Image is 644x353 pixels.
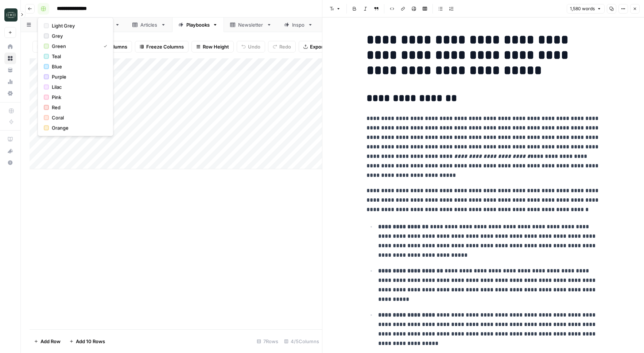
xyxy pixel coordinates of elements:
[238,21,264,28] div: Newsletter
[4,53,16,64] a: Browse
[52,53,104,60] span: Teal
[4,41,16,53] a: Home
[126,18,172,32] a: Articles
[52,114,104,121] span: Coral
[52,124,104,132] span: Orange
[237,41,265,53] button: Undo
[299,41,341,53] button: Export CSV
[203,43,229,50] span: Row Height
[76,338,105,345] span: Add 10 Rows
[172,18,224,32] a: Playbooks
[254,335,281,347] div: 7 Rows
[292,21,305,28] div: Inspo
[52,63,104,70] span: Blue
[4,6,16,24] button: Workspace: Catalyst
[224,18,278,32] a: Newsletter
[140,21,158,28] div: Articles
[567,4,605,13] button: 1,580 words
[146,43,184,50] span: Freeze Columns
[4,64,16,76] a: Your Data
[103,43,127,50] span: 5 Columns
[4,76,16,88] a: Usage
[40,338,61,345] span: Add Row
[52,43,98,50] span: Green
[52,94,104,101] span: Pink
[37,43,49,50] span: Filter
[32,41,60,53] button: Filter
[4,88,16,99] a: Settings
[279,43,291,50] span: Redo
[135,41,189,53] button: Freeze Columns
[4,8,18,22] img: Catalyst Logo
[570,5,595,12] span: 1,580 words
[4,157,16,168] button: Help + Support
[37,18,79,32] a: Pillars
[310,43,336,50] span: Export CSV
[52,32,104,40] span: Grey
[186,21,210,28] div: Playbooks
[4,145,16,157] button: What's new?
[52,104,104,111] span: Red
[268,41,296,53] button: Redo
[281,335,322,347] div: 4/5 Columns
[4,133,16,145] a: AirOps Academy
[30,335,65,347] button: Add Row
[278,18,319,32] a: Inspo
[248,43,260,50] span: Undo
[52,73,104,81] span: Purple
[5,146,16,156] div: What's new?
[65,335,109,347] button: Add 10 Rows
[52,84,104,91] span: Lilac
[52,22,104,30] span: Light Grey
[191,41,234,53] button: Row Height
